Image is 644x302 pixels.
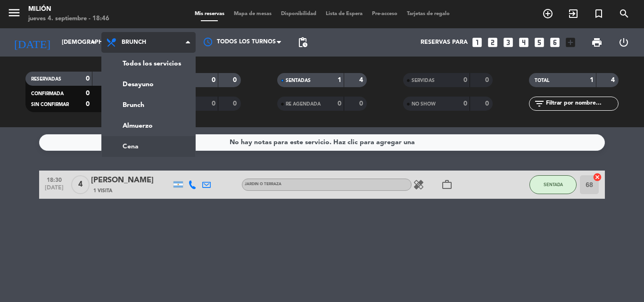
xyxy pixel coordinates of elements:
span: [DATE] [42,185,66,196]
div: [PERSON_NAME] [91,174,171,187]
strong: 0 [212,77,215,83]
strong: 0 [485,77,491,83]
span: Mapa de mesas [229,11,276,16]
span: SIN CONFIRMAR [31,102,69,107]
span: pending_actions [297,37,308,48]
strong: 0 [86,90,90,97]
button: SENTADA [529,175,577,194]
i: power_settings_new [618,37,629,48]
i: search [619,8,630,19]
span: 1 Visita [93,187,112,195]
div: No hay notas para este servicio. Haz clic para agregar una [230,137,415,148]
i: [DATE] [7,32,57,53]
i: add_circle_outline [542,8,553,19]
span: NO SHOW [412,102,436,106]
i: arrow_drop_down [88,37,99,48]
strong: 0 [485,100,491,107]
input: Filtrar por nombre... [545,98,618,109]
strong: 0 [233,77,239,83]
span: print [591,37,603,48]
i: cancel [593,172,602,182]
i: looks_one [471,36,483,49]
strong: 4 [359,77,365,83]
span: Brunch [122,39,146,46]
strong: 0 [359,100,365,107]
span: SENTADAS [286,78,311,83]
i: looks_4 [518,36,530,49]
strong: 0 [338,100,341,107]
strong: 0 [212,100,215,107]
div: jueves 4. septiembre - 18:46 [28,14,109,24]
a: Cena [102,136,195,157]
span: Mis reservas [190,11,229,16]
span: CONFIRMADA [31,91,64,96]
a: Brunch [102,95,195,115]
i: add_box [564,36,577,49]
strong: 0 [463,77,467,83]
span: Tarjetas de regalo [402,11,454,16]
div: Milión [28,5,109,14]
i: looks_3 [502,36,514,49]
a: Desayuno [102,74,195,95]
span: Reservas para [421,39,468,46]
span: 18:30 [42,174,66,185]
span: Disponibilidad [276,11,321,16]
i: looks_6 [549,36,561,49]
i: filter_list [534,98,545,109]
span: 4 [71,175,90,194]
a: Almuerzo [102,115,195,136]
span: SERVIDAS [412,78,435,83]
span: Lista de Espera [321,11,367,16]
i: work_outline [441,179,453,190]
span: TOTAL [535,78,549,83]
i: healing [413,179,424,190]
a: Todos los servicios [102,53,195,74]
strong: 0 [86,75,90,82]
span: JARDIN o TERRAZA [245,182,281,186]
strong: 0 [233,100,239,107]
i: looks_5 [533,36,545,49]
span: RE AGENDADA [286,102,321,106]
strong: 0 [463,100,467,107]
span: Pre-acceso [367,11,402,16]
i: menu [7,6,21,20]
i: looks_two [487,36,499,49]
i: turned_in_not [593,8,604,19]
strong: 0 [86,101,90,107]
div: LOG OUT [610,28,637,57]
button: menu [7,6,21,23]
strong: 1 [338,77,341,83]
span: SENTADA [544,182,563,187]
span: RESERVADAS [31,77,61,82]
strong: 1 [590,77,594,83]
strong: 4 [611,77,617,83]
i: exit_to_app [568,8,579,19]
